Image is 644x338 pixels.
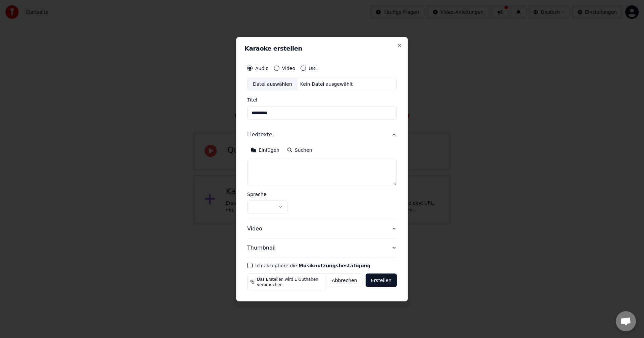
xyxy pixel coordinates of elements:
[247,219,397,238] button: Video
[298,80,356,87] div: Kein Datei ausgewählt
[248,78,298,90] div: Datei auswählen
[247,238,397,257] button: Thumbnail
[309,66,318,70] label: URL
[247,144,397,219] div: Liedtexte
[299,263,371,268] button: Ich akzeptiere die
[247,144,283,156] button: Einfügen
[255,263,371,268] label: Ich akzeptiere die
[247,191,266,197] label: Sprache
[282,66,295,70] label: Video
[283,144,316,156] button: Suchen
[257,276,323,287] span: Das Erstellen wird 1 Guthaben verbrauchen
[247,125,397,144] button: Liedtexte
[245,45,399,51] h2: Karaoke erstellen
[366,273,397,287] button: Erstellen
[326,273,363,287] button: Abbrechen
[247,97,257,102] label: Titel
[255,66,269,70] label: Audio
